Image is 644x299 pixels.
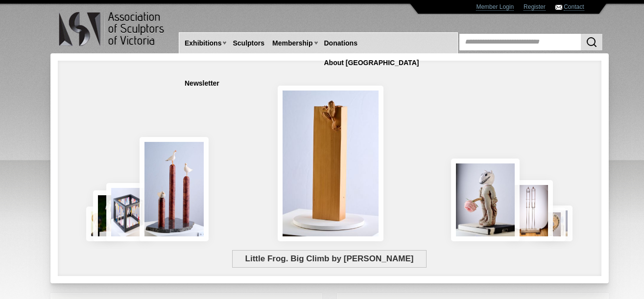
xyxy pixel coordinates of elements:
a: Sculptors [229,34,268,52]
img: Waiting together for the Home coming [547,206,572,241]
img: logo.png [58,10,166,48]
img: Let There Be Light [451,159,520,241]
img: Contact ASV [555,5,562,10]
a: Register [524,3,546,11]
img: Rising Tides [140,137,209,241]
a: Newsletter [181,74,223,92]
img: Swingers [508,180,553,241]
span: Little Frog. Big Climb by [PERSON_NAME] [232,250,427,268]
img: Little Frog. Big Climb [278,86,383,241]
a: Exhibitions [181,34,225,52]
a: Member Login [476,3,514,11]
img: Search [586,36,597,48]
a: Membership [268,34,316,52]
a: About [GEOGRAPHIC_DATA] [320,54,423,72]
a: Donations [320,34,361,52]
a: Contact [564,3,584,11]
